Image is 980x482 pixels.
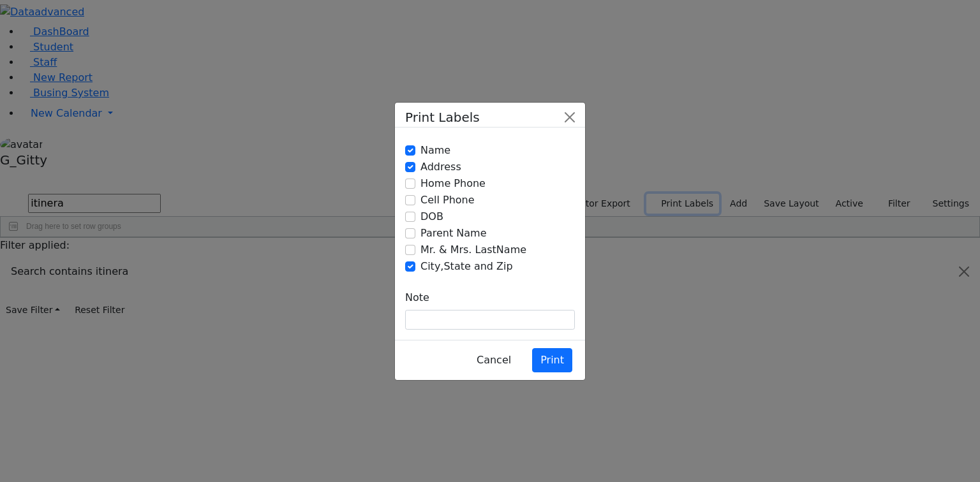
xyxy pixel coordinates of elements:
label: Name [420,143,450,158]
label: Address [420,159,461,175]
label: Mr. & Mrs. LastName [420,242,526,258]
button: Print [532,348,572,372]
label: Note [405,286,429,310]
label: Home Phone [420,176,486,191]
label: DOB [420,209,443,224]
label: Parent Name [420,226,487,241]
label: City,State and Zip [420,259,513,274]
label: Cell Phone [420,193,475,208]
h5: Print Labels [405,108,480,127]
button: Close [560,107,580,128]
button: Cancel [468,348,519,372]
